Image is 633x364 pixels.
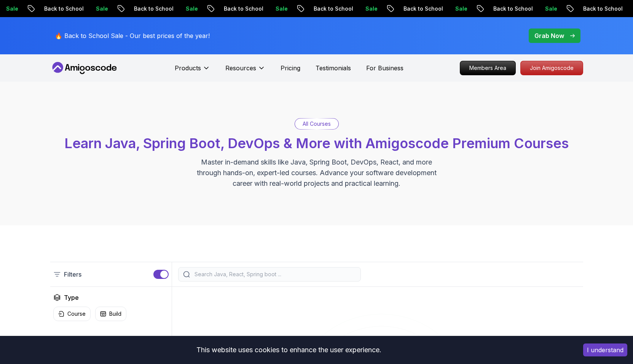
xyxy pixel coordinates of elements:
[53,307,91,321] button: Course
[303,120,331,128] p: All Courses
[6,342,572,358] div: This website uses cookies to enhance the user experience.
[359,5,383,13] p: Sale
[67,310,86,318] p: Course
[109,310,121,318] p: Build
[64,135,569,152] span: Learn Java, Spring Boot, DevOps & More with Amigoscode Premium Courses
[316,63,351,73] a: Testimonials
[366,63,403,73] a: For Business
[521,61,583,75] p: Join Amigoscode
[175,63,201,73] p: Products
[539,5,563,13] p: Sale
[128,5,179,13] p: Back to School
[583,343,627,356] button: Accept cookies
[189,157,445,189] p: Master in-demand skills like Java, Spring Boot, DevOps, React, and more through hands-on, expert-...
[534,31,564,40] p: Grab Now
[487,5,539,13] p: Back to School
[64,270,81,279] p: Filters
[460,61,515,75] p: Members Area
[225,63,256,73] p: Resources
[577,5,628,13] p: Back to School
[179,5,204,13] p: Sale
[217,5,269,13] p: Back to School
[307,5,359,13] p: Back to School
[281,63,300,73] a: Pricing
[225,63,265,79] button: Resources
[193,271,356,278] input: Search Java, React, Spring boot ...
[397,5,449,13] p: Back to School
[449,5,473,13] p: Sale
[520,61,583,75] a: Join Amigoscode
[460,61,516,75] a: Members Area
[64,293,79,302] h2: Type
[89,5,114,13] p: Sale
[95,307,126,321] button: Build
[55,31,210,40] p: 🔥 Back to School Sale - Our best prices of the year!
[269,5,293,13] p: Sale
[38,5,89,13] p: Back to School
[175,63,210,79] button: Products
